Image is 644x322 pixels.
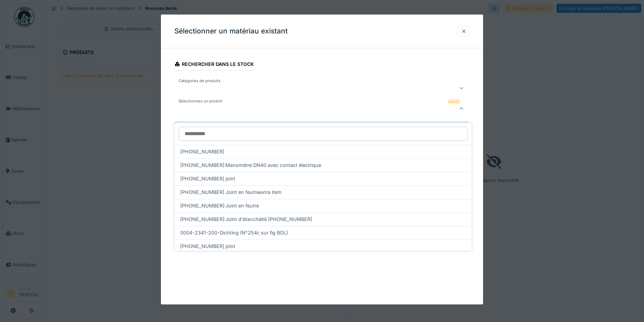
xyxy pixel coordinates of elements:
[180,202,259,209] span: [PHONE_NUMBER]:Joint en feutre
[180,229,288,237] span: 0004-2341-200-Dichting (N°254c sur fig BOL)
[180,175,235,182] span: [PHONE_NUMBER] joint
[180,189,282,196] span: [PHONE_NUMBER] Joint en feutreextra item
[448,99,460,104] div: Requis
[180,162,321,169] span: [PHONE_NUMBER]:Manomètre DN40 avec contact électrique
[174,27,288,35] h3: Sélectionner un matériau existant
[177,78,222,84] label: Catégories de produits
[180,148,224,155] span: [PHONE_NUMBER]
[177,98,224,104] label: Sélectionnez un produit
[180,243,235,250] span: [PHONE_NUMBER] joint
[180,216,312,223] span: [PHONE_NUMBER]:Joint d'étanchéité [PHONE_NUMBER]
[174,59,254,71] div: Rechercher dans le stock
